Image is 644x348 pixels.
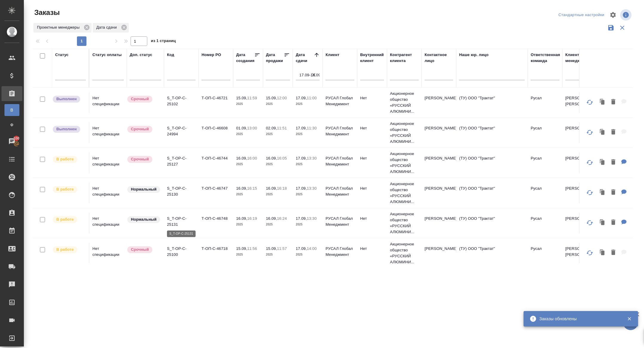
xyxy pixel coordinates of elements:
td: Русал [528,243,562,264]
p: Акционерное общество «РУССКИЙ АЛЮМИНИ... [390,211,419,235]
div: Статус по умолчанию для стандартных заказов [127,185,161,194]
p: Акционерное общество «РУССКИЙ АЛЮМИНИ... [390,241,419,265]
td: (ТУ) ООО "Трактат" [456,243,528,264]
td: [PERSON_NAME] [562,213,597,233]
p: 16:18 [277,186,287,191]
div: Внутренний клиент [360,52,384,64]
p: Выполнен [56,96,77,102]
td: Т-ОП-С-46721 [199,92,233,113]
p: 2025 [266,131,290,137]
div: Доп. статус [130,52,152,58]
div: Заказы обновлены [539,316,618,322]
button: Клонировать [597,156,608,168]
span: Ф [7,122,16,128]
button: Обновить [583,95,597,109]
td: Русал [528,213,562,233]
button: Обновить [583,155,597,170]
p: 2025 [296,252,320,258]
p: 16.09, [236,186,247,191]
p: Акционерное общество «РУССКИЙ АЛЮМИНИ... [390,91,419,115]
p: Нет [360,216,384,222]
button: Клонировать [597,96,608,108]
td: Нет спецификации [89,182,127,203]
p: Нет [360,125,384,131]
button: Удалить [608,126,618,138]
p: 11:57 [277,246,287,251]
div: split button [557,10,606,20]
button: Клонировать [597,186,608,199]
button: Клонировать [597,247,608,259]
p: 13:00 [247,126,257,130]
div: Дата создания [236,52,254,64]
td: Русал [528,152,562,173]
button: Сохранить фильтры [605,22,617,33]
p: 2025 [236,222,260,228]
p: S_T-OP-C-25102 [167,95,196,107]
td: Т-ОП-С-46608 [199,122,233,143]
td: [PERSON_NAME] [562,122,597,143]
p: S_T-OP-C-25131 [167,216,196,228]
div: Контактное лицо [425,52,453,64]
p: 2025 [236,161,260,167]
p: РУСАЛ Глобал Менеджмент [326,95,354,107]
p: 15.09, [236,246,247,251]
p: РУСАЛ Глобал Менеджмент [326,185,354,197]
div: Выставляет ПМ после принятия заказа от КМа [52,216,86,224]
p: 17.09, [296,216,307,221]
td: Русал [528,92,562,113]
p: 16:24 [277,216,287,221]
p: 11:59 [247,96,257,100]
p: 2025 [296,161,320,167]
p: 2025 [296,101,320,107]
div: Клиентские менеджеры [565,52,594,64]
p: Акционерное общество «РУССКИЙ АЛЮМИНИ... [390,181,419,205]
p: Нет [360,155,384,161]
p: 11:30 [307,126,317,130]
button: Обновить [583,216,597,230]
p: 15.09, [236,96,247,100]
span: Заказы [33,8,60,17]
button: Удалить [608,247,618,259]
div: Выставляется автоматически, если на указанный объем услуг необходимо больше времени в стандартном... [127,246,161,254]
p: S_T-OP-C-25127 [167,155,196,167]
p: 2025 [266,222,290,228]
td: (ТУ) ООО "Трактат" [456,213,528,233]
p: S_T-OP-C-25100 [167,246,196,258]
p: 02.09, [266,126,277,130]
button: Удалить [608,96,618,108]
div: Выставляется автоматически, если на указанный объем услуг необходимо больше времени в стандартном... [127,155,161,163]
div: Дата сдачи [93,23,129,33]
div: Выставляет ПМ после принятия заказа от КМа [52,155,86,163]
span: из 1 страниц [151,37,176,46]
div: Выставляет ПМ после принятия заказа от КМа [52,185,86,194]
p: 11:51 [277,126,287,130]
td: [PERSON_NAME] [422,92,456,113]
p: РУСАЛ Глобал Менеджмент [326,155,354,167]
div: Наше юр. лицо [459,52,489,58]
p: 2025 [266,252,290,258]
p: 2025 [266,161,290,167]
td: Т-ОП-С-46718 [199,243,233,264]
td: (ТУ) ООО "Трактат" [456,122,528,143]
p: 16:05 [277,156,287,160]
span: В [7,107,16,113]
td: [PERSON_NAME] [PERSON_NAME] [562,92,597,113]
td: [PERSON_NAME] [PERSON_NAME] [562,243,597,264]
td: [PERSON_NAME] [422,152,456,173]
div: Выставляет ПМ после сдачи и проведения начислений. Последний этап для ПМа [52,95,86,103]
p: В работе [56,216,74,222]
button: Удалить [608,216,618,229]
p: 2025 [266,101,290,107]
td: [PERSON_NAME] [422,182,456,203]
p: 13:30 [307,216,317,221]
td: [PERSON_NAME] [562,182,597,203]
td: [PERSON_NAME] [562,152,597,173]
div: Контрагент клиента [390,52,419,64]
td: Русал [528,182,562,203]
p: 11:00 [307,96,317,100]
div: Дата сдачи [296,52,314,64]
p: 2025 [236,252,260,258]
button: Обновить [583,246,597,260]
p: 16.09, [266,216,277,221]
span: 100 [10,135,23,141]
